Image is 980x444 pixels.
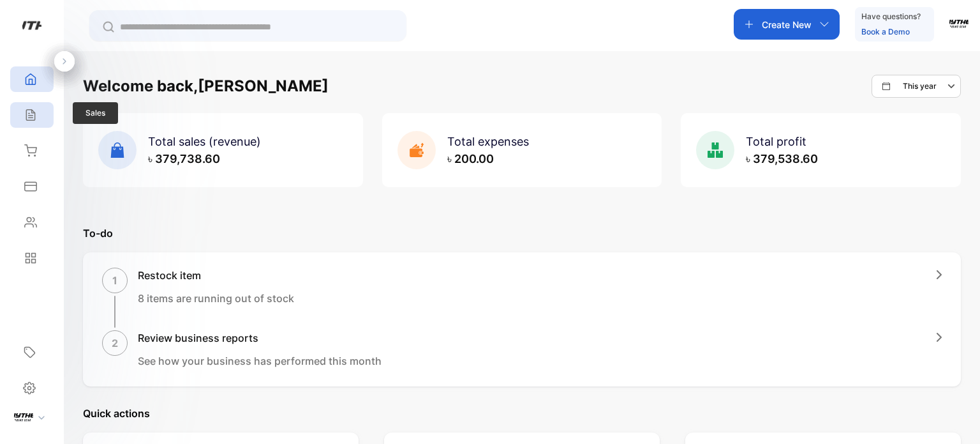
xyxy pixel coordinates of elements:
[734,9,840,40] button: Create New
[447,135,529,148] span: Total expenses
[148,135,261,148] span: Total sales (revenue)
[83,226,961,241] p: To-do
[73,102,118,124] span: Sales
[14,406,33,425] img: profile
[83,75,329,98] h1: Welcome back, [PERSON_NAME]
[148,152,220,165] span: ৳ 379,738.60
[22,17,41,36] img: logo
[83,406,961,421] p: Quick actions
[112,273,117,288] p: 1
[949,9,969,40] button: avatar
[861,10,921,23] p: Have questions?
[903,80,937,92] p: This year
[746,152,818,165] span: ৳ 379,538.60
[10,5,48,43] button: Open LiveChat chat widget
[872,75,961,98] button: This year
[112,335,118,351] p: 2
[138,353,382,369] p: See how your business has performed this month
[138,330,382,346] h1: Review business reports
[762,18,812,31] p: Create New
[447,152,494,165] span: ৳ 200.00
[138,291,294,306] p: 8 items are running out of stock
[138,268,294,283] h1: Restock item
[746,135,806,148] span: Total profit
[861,27,910,36] a: Book a Demo
[949,13,969,32] img: avatar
